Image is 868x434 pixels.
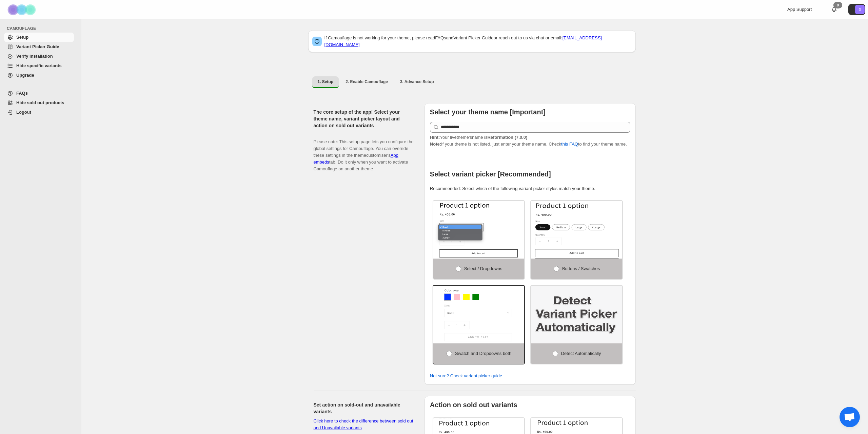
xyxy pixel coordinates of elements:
[346,79,388,84] span: 2. Enable Camouflage
[16,54,53,59] span: Verify Installation
[430,134,630,148] p: If your theme is not listed, just enter your theme name. Check to find your theme name.
[16,100,64,105] span: Hide sold out products
[16,91,28,96] span: FAQs
[16,73,34,78] span: Upgrade
[16,44,59,49] span: Variant Picker Guide
[318,79,334,84] span: 1. Setup
[16,35,28,40] span: Setup
[531,286,622,343] img: Detect Automatically
[4,98,74,108] a: Hide sold out products
[561,141,578,147] a: this FAQ
[4,108,74,117] a: Logout
[430,373,502,378] a: Not sure? Check variant picker guide
[562,266,600,271] span: Buttons / Swatches
[4,71,74,80] a: Upgrade
[561,351,601,356] span: Detect Automatically
[855,5,865,14] span: Avatar with initials 0
[453,35,493,40] a: Variant Picker Guide
[487,135,527,140] strong: Reformation (7.0.0)
[314,418,413,430] a: Click here to check the difference between sold out and Unavailable variants
[464,266,502,271] span: Select / Dropdowns
[314,401,414,415] h2: Set action on sold-out and unavailable variants
[433,201,525,259] img: Select / Dropdowns
[455,351,511,356] span: Swatch and Dropdowns both
[314,109,414,129] h2: The core setup of the app! Select your theme name, variant picker layout and action on sold out v...
[430,108,546,116] b: Select your theme name [Important]
[314,132,414,172] p: Please note: This setup page lets you configure the global settings for Camouflage. You can overr...
[840,407,860,427] div: Chat öffnen
[787,7,812,12] span: App Support
[430,141,441,147] strong: Note:
[831,6,837,13] a: 0
[859,7,861,12] text: 0
[4,89,74,98] a: FAQs
[435,35,446,40] a: FAQs
[16,63,62,68] span: Hide specific variants
[7,26,77,31] span: CAMOUFLAGE
[324,35,632,48] p: If Camouflage is not working for your theme, please read and or reach out to us via chat or email:
[4,42,74,52] a: Variant Picker Guide
[430,135,440,140] strong: Hint:
[4,33,74,42] a: Setup
[400,79,434,84] span: 3. Advance Setup
[5,0,39,19] img: Camouflage
[848,4,865,15] button: Avatar with initials 0
[430,185,630,192] p: Recommended: Select which of the following variant picker styles match your theme.
[430,401,517,409] b: Action on sold out variants
[433,286,525,343] img: Swatch and Dropdowns both
[4,61,74,71] a: Hide specific variants
[4,52,74,61] a: Verify Installation
[531,201,622,259] img: Buttons / Swatches
[430,170,551,178] b: Select variant picker [Recommended]
[833,2,842,8] div: 0
[16,110,31,115] span: Logout
[430,135,527,140] span: Your live theme's name is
